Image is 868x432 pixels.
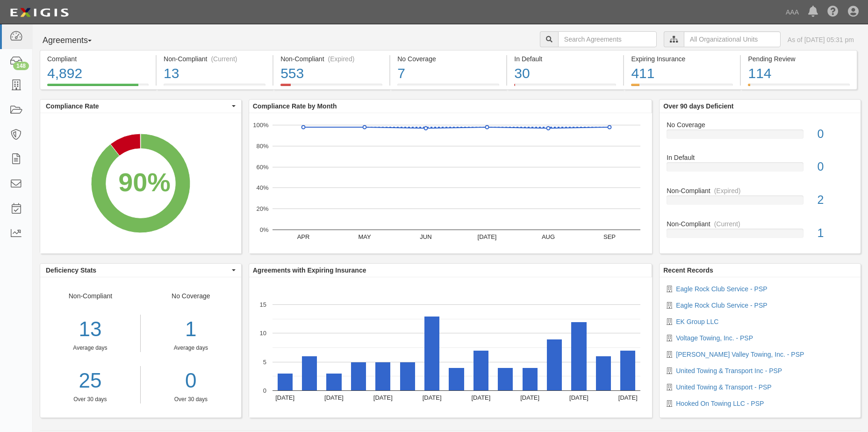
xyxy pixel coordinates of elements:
text: 0 [263,387,266,394]
button: Agreements [40,31,110,50]
a: Non-Compliant(Current)13 [157,84,273,91]
div: Non-Compliant [40,291,141,403]
span: Deficiency Stats [46,266,230,275]
div: No Coverage [141,291,241,403]
a: United Towing & Transport Inc - PSP [676,367,782,374]
a: Compliant4,892 [40,84,156,91]
div: 411 [631,64,733,84]
a: Non-Compliant(Current)1 [667,219,854,245]
i: Help Center - Complianz [827,7,839,18]
div: 2 [811,192,861,209]
input: All Organizational Units [684,31,781,47]
div: 553 [280,64,382,84]
div: Pending Review [748,54,849,64]
div: 90% [118,164,170,202]
div: As of [DATE] 05:31 pm [788,35,854,44]
b: Agreements with Expiring Insurance [253,266,366,274]
a: No Coverage0 [667,120,854,153]
a: [PERSON_NAME] Valley Towing, Inc. - PSP [676,351,804,358]
div: 0 [811,158,861,175]
b: Over 90 days Deficient [663,102,733,110]
img: logo-5460c22ac91f19d4615b14bd174203de0afe785f0fc80cf4dbbc73dc1793850b.png [7,4,72,21]
a: Hooked On Towing LLC - PSP [676,400,764,407]
div: (Expired) [714,186,741,195]
a: Non-Compliant(Expired)553 [273,84,389,91]
a: Eagle Rock Club Service - PSP [676,302,767,309]
text: APR [297,233,309,240]
div: 114 [748,64,849,84]
text: [DATE] [520,394,539,401]
text: 5 [263,358,266,365]
div: 1 [148,315,234,344]
span: Compliance Rate [46,101,230,111]
div: Non-Compliant (Expired) [280,54,382,64]
text: JUN [420,233,431,240]
text: 15 [259,301,266,308]
text: 20% [256,205,268,212]
a: 25 [40,366,140,396]
text: [DATE] [324,394,344,401]
text: 40% [256,184,268,191]
text: 10 [259,330,266,337]
div: 30 [514,64,616,84]
svg: A chart. [40,113,241,253]
text: 80% [256,143,268,150]
div: In Default [660,153,861,162]
a: Pending Review114 [741,84,857,91]
a: Expiring Insurance411 [624,84,740,91]
text: [DATE] [569,394,588,401]
div: Expiring Insurance [631,54,733,64]
a: Eagle Rock Club Service - PSP [676,285,767,293]
div: No Coverage [397,54,499,64]
a: United Towing & Transport - PSP [676,383,771,391]
div: 1 [811,225,861,242]
text: 60% [256,163,268,170]
div: Average days [40,344,140,352]
button: Deficiency Stats [40,264,241,277]
div: Non-Compliant [660,219,861,229]
a: 0 [148,366,234,396]
a: Voltage Towing, Inc. - PSP [676,334,753,342]
a: EK Group LLC [676,318,718,325]
div: No Coverage [660,120,861,130]
a: In Default30 [507,84,623,91]
text: 100% [253,122,269,129]
text: [DATE] [618,394,638,401]
div: 13 [40,315,140,344]
a: In Default0 [667,153,854,186]
div: 7 [397,64,499,84]
text: [DATE] [471,394,490,401]
div: Over 30 days [40,396,140,403]
button: Compliance Rate [40,100,241,113]
div: (Expired) [328,54,355,64]
text: 0% [259,226,268,233]
input: Search Agreements [558,31,657,47]
div: 4,892 [47,64,149,84]
div: Over 30 days [148,396,234,403]
text: AUG [542,233,555,240]
div: 148 [13,62,29,70]
div: (Current) [211,54,237,64]
a: Non-Compliant(Expired)2 [667,186,854,219]
div: 13 [164,64,265,84]
text: [DATE] [275,394,294,401]
b: Recent Records [663,266,713,274]
text: [DATE] [477,233,496,240]
div: Average days [148,344,234,352]
a: No Coverage7 [390,84,506,91]
svg: A chart. [249,277,652,418]
a: AAA [781,3,803,22]
svg: A chart. [249,113,652,253]
div: 0 [811,126,861,143]
text: [DATE] [422,394,441,401]
b: Compliance Rate by Month [253,102,337,110]
text: MAY [358,233,371,240]
div: (Current) [714,219,740,229]
div: Non-Compliant [660,186,861,195]
text: SEP [603,233,616,240]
